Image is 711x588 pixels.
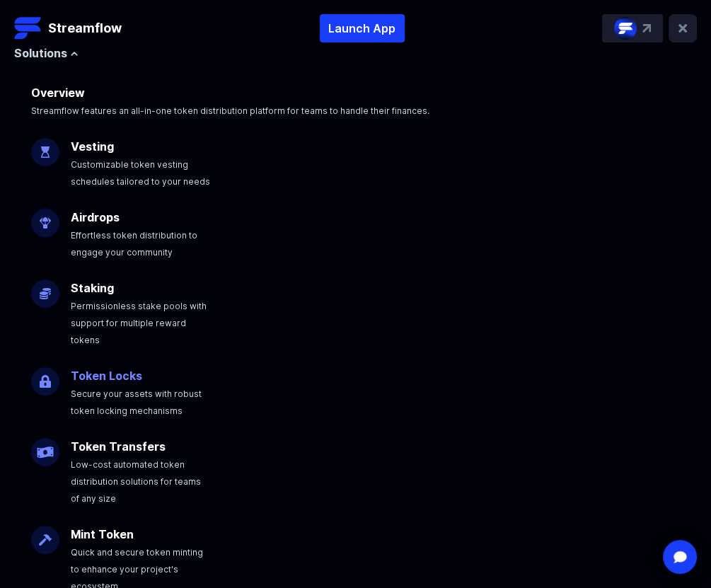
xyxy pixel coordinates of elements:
[71,439,166,454] a: Token Transfers
[71,159,210,187] span: Customizable token vesting schedules tailored to your needs
[71,210,120,224] a: Airdrops
[31,514,59,554] img: Mint Token
[71,230,197,258] span: Effortless token distribution to engage your community
[31,86,85,100] a: Overview
[31,356,59,396] img: Token Locks
[320,14,405,42] button: Launch App
[31,427,59,466] img: Payroll
[14,14,42,42] img: Streamflow Logo
[31,105,429,116] span: Streamflow features an all-in-one token distribution platform for teams to handle their finances.
[48,18,122,38] p: Streamflow
[663,540,697,574] div: Open Intercom Messenger
[614,17,637,40] img: streamflow-logo-circle.png
[71,388,202,416] span: Secure your assets with robust token locking mechanisms
[71,459,201,504] span: Low-cost automated token distribution solutions for teams of any size
[71,301,207,345] span: Permissionless stake pools with support for multiple reward tokens
[71,139,114,154] a: Vesting
[31,127,59,166] img: Vesting
[14,14,122,42] a: Streamflow
[14,45,67,62] span: Solutions
[71,369,142,383] a: Token Locks
[71,527,134,541] a: Mint Token
[31,268,59,308] img: Staking
[642,24,651,33] img: top-right-arrow.svg
[31,197,59,237] img: Airdrops
[14,45,79,62] button: Solutions
[71,281,114,295] a: Staking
